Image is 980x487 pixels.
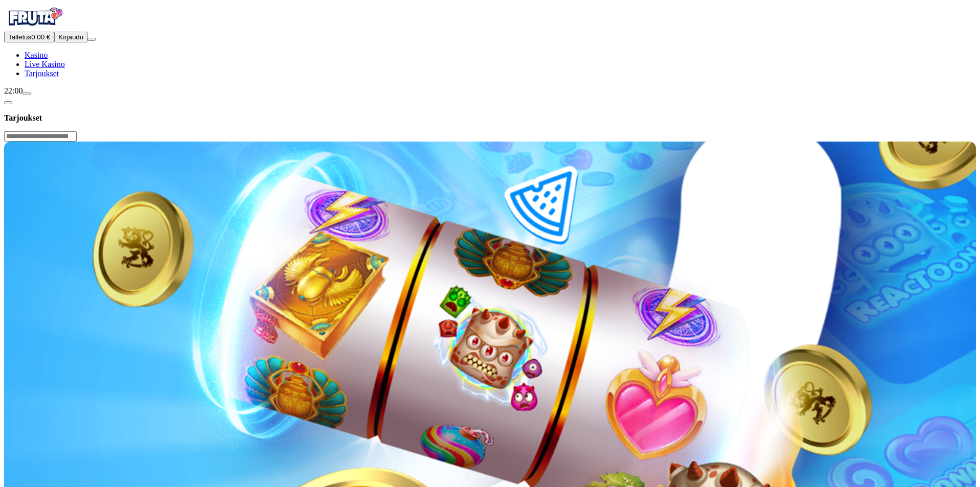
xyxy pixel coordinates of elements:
span: 0.00 € [31,33,50,41]
a: Fruta [4,22,66,31]
button: chevron-left icon [4,101,12,104]
span: Talletus [8,33,31,41]
span: Live Kasino [25,60,65,68]
a: diamond iconKasino [25,51,48,59]
img: Fruta [4,4,66,30]
a: gift-inverted iconTarjoukset [25,69,59,78]
button: live-chat [23,92,31,95]
button: menu [88,38,96,41]
nav: Primary [4,4,976,78]
span: Kasino [25,51,48,59]
span: Tarjoukset [25,69,59,78]
button: Talletusplus icon0.00 € [4,32,54,42]
button: Kirjaudu [54,32,88,42]
span: Kirjaudu [58,33,83,41]
input: Search [4,131,77,142]
span: 22:00 [4,86,23,95]
h3: Tarjoukset [4,113,976,123]
a: poker-chip iconLive Kasino [25,60,65,68]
